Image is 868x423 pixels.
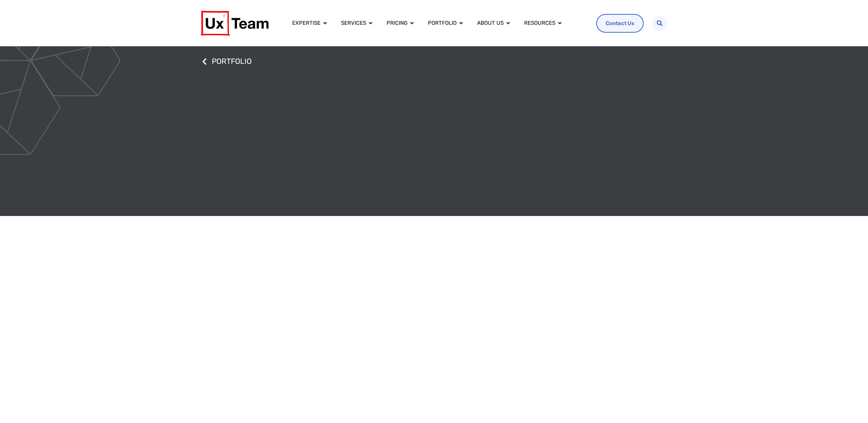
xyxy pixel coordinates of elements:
a: Services [341,19,366,27]
a: PORTFOLIO [201,53,667,69]
a: Expertise [292,19,321,27]
a: Pricing [387,19,407,27]
a: About us [477,19,504,27]
span: Contact Us [606,19,634,28]
a: Portfolio [428,19,457,27]
nav: Menu [286,14,591,32]
a: Contact Us [596,14,644,33]
div: Menu Toggle [286,14,591,32]
div: Search [652,15,667,31]
img: UX Team Logo [201,11,269,36]
span: PORTFOLIO [210,55,252,67]
a: Resources [524,19,555,27]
